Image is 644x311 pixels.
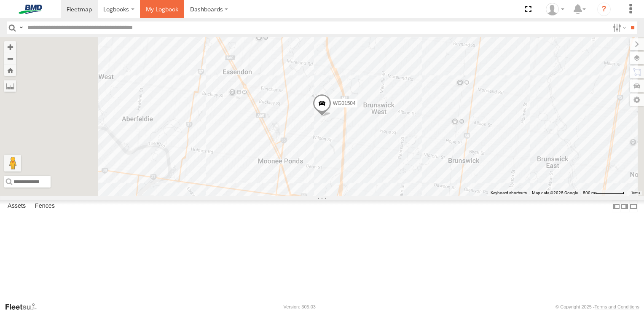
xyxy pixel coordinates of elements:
[583,190,595,195] span: 500 m
[612,200,620,212] label: Dock Summary Table to the Left
[4,41,16,53] button: Zoom in
[532,190,578,195] span: Map data ©2025 Google
[620,200,629,212] label: Dock Summary Table to the Right
[630,94,644,106] label: Map Settings
[609,21,628,34] label: Search Filter Options
[4,64,16,76] button: Zoom Home
[580,190,627,196] button: Map scale: 500 m per 66 pixels
[595,304,639,309] a: Terms and Conditions
[18,21,24,34] label: Search Query
[4,155,21,172] button: Drag Pegman onto the map to open Street View
[491,190,527,196] button: Keyboard shortcuts
[31,201,59,212] label: Fences
[597,3,611,16] i: ?
[555,304,639,309] div: © Copyright 2025 -
[8,5,52,14] img: bmd-logo.svg
[4,53,16,64] button: Zoom out
[631,191,640,194] a: Terms
[4,80,16,92] label: Measure
[5,303,43,311] a: Visit our Website
[284,304,316,309] div: Version: 305.03
[629,200,638,212] label: Hide Summary Table
[333,100,356,106] span: WG01504
[543,3,567,16] div: John Spicuglia
[3,201,30,212] label: Assets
